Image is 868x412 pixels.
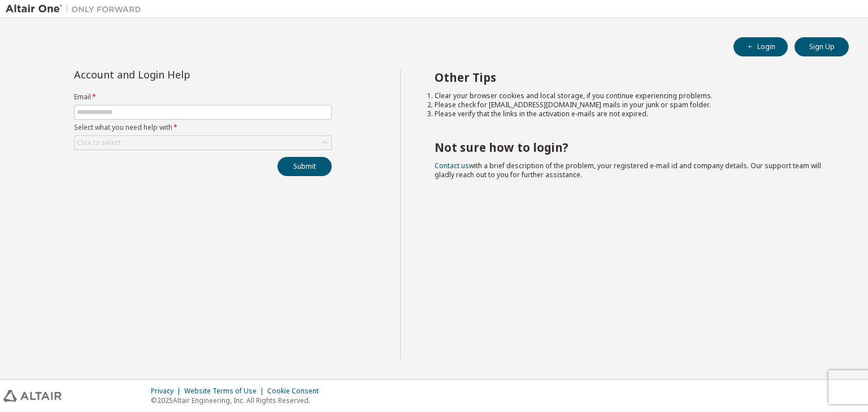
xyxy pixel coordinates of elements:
label: Select what you need help with [74,123,332,132]
button: Sign Up [795,37,849,56]
div: Account and Login Help [74,70,280,79]
li: Please verify that the links in the activation e-mails are not expired. [435,109,829,119]
li: Please check for [EMAIL_ADDRESS][DOMAIN_NAME] mails in your junk or spam folder. [435,100,829,109]
span: with a brief description of the problem, your registered e-mail id and company details. Our suppo... [435,161,821,179]
div: Click to select [75,136,331,150]
a: Contact us [435,161,469,170]
button: Submit [277,157,332,176]
h2: Other Tips [435,70,829,85]
div: Website Terms of Use [184,387,267,396]
h2: Not sure how to login? [435,140,829,155]
div: Cookie Consent [267,387,325,396]
div: Click to select [77,138,121,147]
img: altair_logo.svg [3,390,62,402]
img: Altair One [6,3,147,15]
button: Login [734,37,788,56]
p: © 2025 Altair Engineering, Inc. All Rights Reserved. [151,396,325,405]
div: Privacy [151,387,184,396]
li: Clear your browser cookies and local storage, if you continue experiencing problems. [435,91,829,100]
label: Email [74,93,332,102]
